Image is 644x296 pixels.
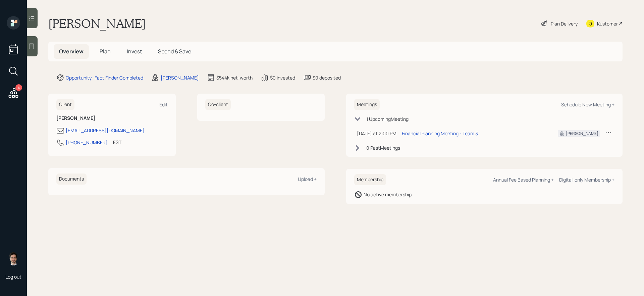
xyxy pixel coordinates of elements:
div: Log out [5,274,21,280]
h6: Client [56,99,74,110]
div: Digital-only Membership + [559,177,614,183]
span: Invest [127,48,142,55]
h6: Co-client [205,99,231,110]
div: $544k net-worth [216,74,253,81]
div: Kustomer [597,20,618,27]
h6: Meetings [354,99,380,110]
div: Financial Planning Meeting - Team 3 [402,130,478,137]
div: Opportunity · Fact Finder Completed [66,74,143,81]
div: [PERSON_NAME] [161,74,199,81]
div: [PERSON_NAME] [566,131,598,137]
div: 1 Upcoming Meeting [366,115,409,122]
h6: Documents [56,174,87,185]
div: EST [113,139,121,146]
h6: Membership [354,174,386,185]
span: Plan [100,48,111,55]
div: 4 [15,84,22,91]
span: Spend & Save [158,48,191,55]
img: jonah-coleman-headshot.png [7,252,20,265]
div: Annual Fee Based Planning + [493,177,554,183]
div: $0 invested [270,74,295,81]
div: Upload + [298,176,317,182]
div: [DATE] at 2:00 PM [357,130,396,137]
div: [EMAIL_ADDRESS][DOMAIN_NAME] [66,127,145,134]
h1: [PERSON_NAME] [48,16,146,31]
div: Edit [159,101,168,108]
div: 0 Past Meeting s [366,144,400,151]
div: [PHONE_NUMBER] [66,139,108,146]
span: Overview [59,48,84,55]
div: Plan Delivery [551,20,578,27]
div: $0 deposited [313,74,341,81]
div: No active membership [364,191,412,198]
h6: [PERSON_NAME] [56,115,168,121]
div: Schedule New Meeting + [561,101,614,108]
